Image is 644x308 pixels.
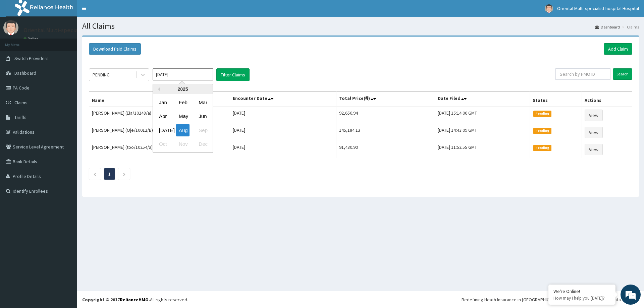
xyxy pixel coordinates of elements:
[530,91,582,107] th: Status
[39,84,93,152] span: We're online!
[230,124,336,141] td: [DATE]
[585,144,603,155] a: View
[89,141,230,158] td: [PERSON_NAME] (too/10254/a)
[555,68,610,80] input: Search by HMO ID
[621,24,639,30] li: Claims
[336,107,435,124] td: 92,656.94
[23,27,132,33] p: Oriental Multi-specialist hospital Hospital
[585,110,603,121] a: View
[216,68,250,81] button: Filter Claims
[93,71,110,78] div: PENDING
[3,20,18,35] img: User Image
[3,183,128,206] textarea: Type your message and hit 'Enter'
[89,107,230,124] td: [PERSON_NAME] (Eia/10248/a)
[176,96,190,109] div: Choose February 2025
[89,43,141,55] button: Download Paid Claims
[176,110,190,123] div: Choose May 2025
[336,124,435,141] td: 145,184.13
[89,124,230,141] td: [PERSON_NAME] (Oje/10012/B)
[595,24,620,30] a: Dashboard
[336,141,435,158] td: 91,430.90
[156,124,170,136] div: Choose July 2025
[156,87,160,91] button: Previous Year
[14,55,49,61] span: Switch Providers
[176,124,190,136] div: Choose August 2025
[582,91,632,107] th: Actions
[120,297,149,303] a: RelianceHMO
[14,70,36,76] span: Dashboard
[196,96,209,109] div: Choose March 2025
[553,288,610,294] div: We're Online!
[435,91,530,107] th: Date Filed
[14,114,26,120] span: Tariffs
[23,37,40,41] a: Online
[153,84,213,94] div: 2025
[82,22,639,30] h1: All Claims
[545,4,553,13] img: User Image
[557,5,639,11] span: Oriental Multi-specialist hospital Hospital
[230,107,336,124] td: [DATE]
[230,91,336,107] th: Encounter Date
[35,38,113,46] div: Chat with us now
[156,110,170,123] div: Choose April 2025
[336,91,435,107] th: Total Price(₦)
[604,43,632,55] a: Add Claim
[553,295,610,301] p: How may I help you today?
[435,141,530,158] td: [DATE] 11:52:55 GMT
[14,100,28,106] span: Claims
[153,68,213,80] input: Select Month and Year
[93,171,96,177] a: Previous page
[153,96,213,151] div: month 2025-08
[613,68,632,80] input: Search
[533,128,552,134] span: Pending
[533,111,552,117] span: Pending
[230,141,336,158] td: [DATE]
[435,124,530,141] td: [DATE] 14:43:09 GMT
[462,296,639,303] div: Redefining Heath Insurance in [GEOGRAPHIC_DATA] using Telemedicine and Data Science!
[533,145,552,151] span: Pending
[435,107,530,124] td: [DATE] 15:14:06 GMT
[585,127,603,138] a: View
[123,171,126,177] a: Next page
[82,297,150,303] strong: Copyright © 2017 .
[12,34,27,50] img: d_794563401_company_1708531726252_794563401
[196,110,209,123] div: Choose June 2025
[89,91,230,107] th: Name
[156,96,170,109] div: Choose January 2025
[110,3,126,19] div: Minimize live chat window
[108,171,111,177] a: Page 1 is your current page
[77,291,644,308] footer: All rights reserved.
